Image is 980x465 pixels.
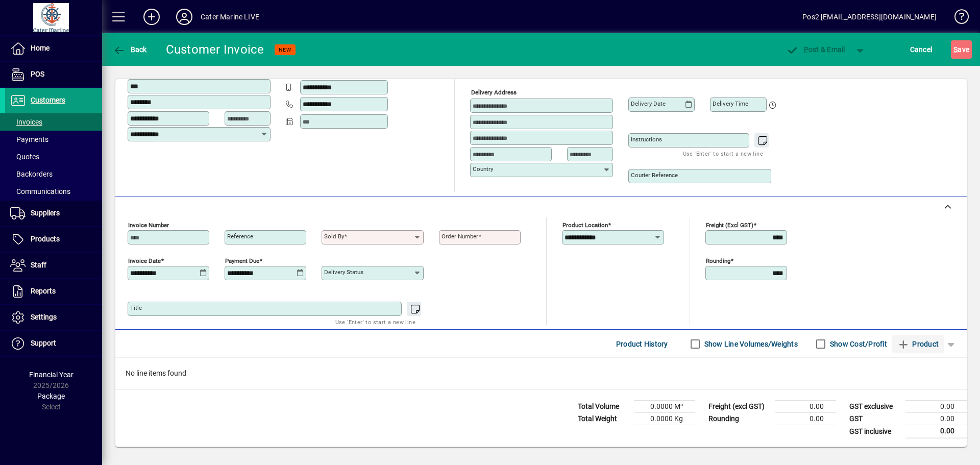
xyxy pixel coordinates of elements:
span: Settings [31,313,57,321]
mat-label: Delivery status [324,268,363,276]
button: Add [135,8,168,26]
mat-label: Title [130,304,142,311]
span: Product [897,336,939,352]
app-page-header-button: Back [102,40,158,59]
td: 0.00 [905,425,967,438]
a: Payments [5,131,102,148]
span: ost & Email [786,45,845,54]
div: Customer Invoice [166,41,264,58]
span: Quotes [10,153,39,161]
a: Quotes [5,148,102,165]
mat-label: Reference [227,233,253,240]
td: Total Volume [573,401,634,413]
a: Products [5,227,102,252]
span: Reports [31,287,56,295]
mat-label: Invoice number [128,222,169,229]
span: Financial Year [29,371,73,379]
span: Back [113,45,147,54]
a: Communications [5,183,102,200]
mat-label: Payment due [225,257,259,264]
mat-label: Courier Reference [631,172,678,179]
td: 0.00 [905,401,967,413]
mat-label: Instructions [631,136,662,143]
mat-label: Rounding [706,257,730,264]
span: Customers [31,96,65,104]
a: Staff [5,253,102,278]
td: Rounding [703,413,775,425]
span: Suppliers [31,209,60,217]
span: Cancel [910,41,933,58]
a: Settings [5,305,102,330]
span: Communications [10,187,70,195]
mat-hint: Use 'Enter' to start a new line [683,148,763,159]
label: Show Line Volumes/Weights [702,339,798,349]
span: Package [37,392,65,400]
td: GST inclusive [844,425,905,438]
button: Save [951,40,972,59]
a: Home [5,36,102,61]
mat-label: Freight (excl GST) [706,222,753,229]
mat-label: Invoice date [128,257,161,264]
mat-label: Country [473,165,493,173]
mat-label: Product location [562,222,608,229]
td: Total Weight [573,413,634,425]
a: POS [5,62,102,87]
mat-label: Sold by [324,233,344,240]
mat-label: Order number [442,233,478,240]
button: Back [110,40,150,59]
a: Backorders [5,165,102,183]
button: Product History [612,335,672,353]
a: Knowledge Base [947,2,967,35]
a: Support [5,331,102,356]
td: Freight (excl GST) [703,401,775,413]
span: Product History [616,336,668,352]
mat-label: Delivery date [631,100,666,107]
a: Invoices [5,113,102,131]
td: 0.00 [775,401,836,413]
td: 0.0000 M³ [634,401,695,413]
span: Invoices [10,118,42,126]
td: GST [844,413,905,425]
button: Profile [168,8,201,26]
span: ave [953,41,969,58]
a: Reports [5,279,102,304]
div: Pos2 [EMAIL_ADDRESS][DOMAIN_NAME] [802,9,937,25]
span: Staff [31,261,46,269]
span: Products [31,235,60,243]
span: P [804,45,808,54]
div: Cater Marine LIVE [201,9,259,25]
td: 0.00 [905,413,967,425]
button: Post & Email [781,40,850,59]
label: Show Cost/Profit [828,339,887,349]
td: 0.0000 Kg [634,413,695,425]
button: Cancel [908,40,935,59]
mat-hint: Use 'Enter' to start a new line [335,316,415,328]
a: Suppliers [5,201,102,226]
span: Backorders [10,170,53,178]
span: Payments [10,135,48,143]
mat-label: Delivery time [713,100,748,107]
span: Support [31,339,56,347]
span: POS [31,70,44,78]
td: 0.00 [775,413,836,425]
div: No line items found [115,358,967,389]
span: NEW [279,46,291,53]
span: S [953,45,958,54]
td: GST exclusive [844,401,905,413]
span: Home [31,44,50,52]
button: Product [892,335,944,353]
